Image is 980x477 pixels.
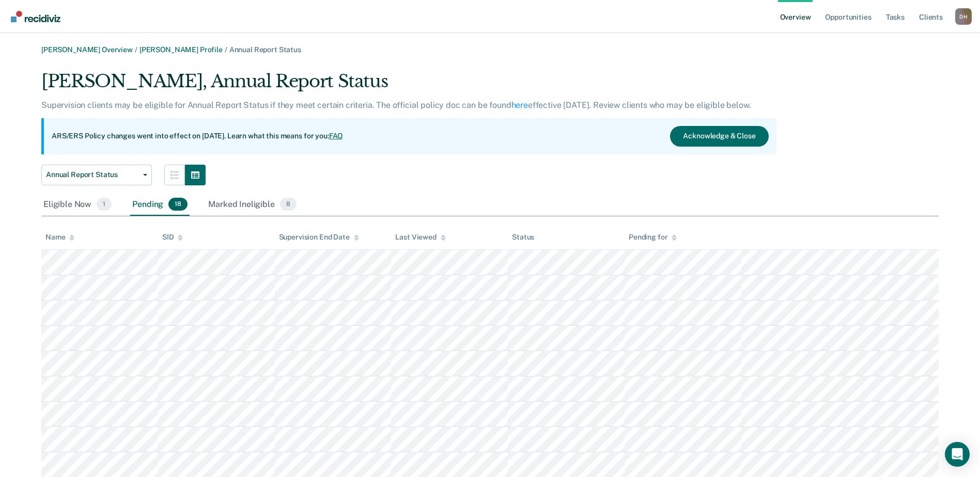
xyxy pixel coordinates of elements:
[11,11,60,22] img: Recidiviz
[955,8,972,25] div: D H
[629,233,677,242] div: Pending for
[279,233,359,242] div: Supervision End Date
[41,100,751,110] p: Supervision clients may be eligible for Annual Report Status if they meet certain criteria. The o...
[41,45,133,54] a: [PERSON_NAME] Overview
[223,45,229,54] span: /
[229,45,301,54] span: Annual Report Status
[97,198,112,211] span: 1
[139,45,223,54] a: [PERSON_NAME] Profile
[133,45,139,54] span: /
[670,126,768,147] button: Acknowledge & Close
[512,233,534,242] div: Status
[329,132,344,140] a: FAQ
[395,233,445,242] div: Last Viewed
[41,71,776,100] div: [PERSON_NAME], Annual Report Status
[955,8,972,25] button: Profile dropdown button
[45,233,74,242] div: Name
[162,233,183,242] div: SID
[130,194,190,216] div: Pending18
[168,198,188,211] span: 18
[280,198,297,211] span: 8
[945,442,970,467] div: Open Intercom Messenger
[52,131,343,141] p: ARS/ERS Policy changes went into effect on [DATE]. Learn what this means for you:
[206,194,299,216] div: Marked Ineligible8
[41,194,114,216] div: Eligible Now1
[46,170,139,179] span: Annual Report Status
[41,165,152,185] button: Annual Report Status
[511,100,528,110] a: here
